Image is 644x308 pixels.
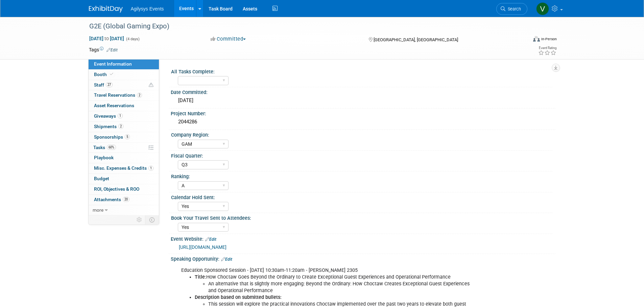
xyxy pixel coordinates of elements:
[89,6,123,13] img: ExhibitDay
[171,234,555,243] div: Event Website:
[94,165,153,171] span: Misc. Expenses & Credits
[89,195,159,205] a: Attachments20
[221,257,232,262] a: Edit
[176,117,550,127] div: 2044286
[94,134,130,140] span: Sponsorships
[103,36,110,41] span: to
[94,186,139,192] span: ROI, Objectives & ROO
[208,35,248,43] button: Committed
[145,215,159,224] td: Toggle Event Tabs
[505,6,521,11] span: Search
[89,122,159,132] a: Shipments2
[171,109,555,117] div: Project Number:
[94,113,123,119] span: Giveaways
[374,37,458,42] span: [GEOGRAPHIC_DATA], [GEOGRAPHIC_DATA]
[487,35,557,45] div: Event Format
[94,103,134,108] span: Asset Reservations
[94,72,115,77] span: Booth
[110,72,113,76] i: Booth reservation complete
[94,124,123,129] span: Shipments
[176,95,550,106] div: [DATE]
[89,46,118,53] td: Tags
[89,70,159,80] a: Booth
[195,274,477,281] li: How Choctaw Goes Beyond the Ordinary to Create Exceptional Guest Experiences and Operational Perf...
[94,197,129,202] span: Attachments
[496,3,527,15] a: Search
[94,176,109,181] span: Budget
[94,92,142,98] span: Travel Reservations
[87,20,517,32] div: G2E (Global Gaming Expo)
[195,294,282,300] b: Description based on submitted bullets:
[171,67,552,75] div: All Tasks Complete:
[94,61,132,67] span: Event Information
[118,113,123,118] span: 1
[123,197,129,202] span: 20
[171,192,552,201] div: Calendar Hold Sent:
[93,145,116,150] span: Tasks
[171,151,552,159] div: Fiscal Quarter:
[89,184,159,194] a: ROI, Objectives & ROO
[106,48,118,52] a: Edit
[118,124,123,129] span: 2
[171,87,555,96] div: Date Committed:
[94,155,114,160] span: Playbook
[89,90,159,100] a: Travel Reservations2
[89,101,159,111] a: Asset Reservations
[106,82,113,87] span: 27
[89,153,159,163] a: Playbook
[94,82,113,88] span: Staff
[89,205,159,215] a: more
[533,36,540,42] img: Format-Inperson.png
[125,37,140,41] span: (4 days)
[208,281,477,294] li: An alternative that is slightly more engaging: Beyond the Ordinary: How Choctaw Creates Exception...
[89,132,159,142] a: Sponsorships5
[89,111,159,121] a: Giveaways1
[171,213,552,221] div: Book Your Travel Sent to Attendees:
[171,171,552,180] div: Ranking:
[205,237,216,242] a: Edit
[137,93,142,98] span: 2
[89,80,159,90] a: Staff27
[131,6,164,11] span: Agilysys Events
[149,82,153,88] span: Potential Scheduling Conflict -- at least one attendee is tagged in another overlapping event.
[148,166,153,171] span: 1
[171,254,555,263] div: Speaking Opportunity:
[125,134,130,139] span: 5
[89,163,159,173] a: Misc. Expenses & Credits1
[541,37,557,42] div: In-Person
[89,143,159,153] a: Tasks60%
[107,145,116,150] span: 60%
[179,244,226,250] a: [URL][DOMAIN_NAME]
[171,130,552,138] div: Company Region:
[538,46,556,50] div: Event Rating
[89,35,124,42] span: [DATE] [DATE]
[134,215,145,224] td: Personalize Event Tab Strip
[93,207,103,213] span: more
[536,2,549,15] img: Vaitiare Munoz
[89,174,159,184] a: Budget
[89,59,159,69] a: Event Information
[195,274,206,280] b: Title:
